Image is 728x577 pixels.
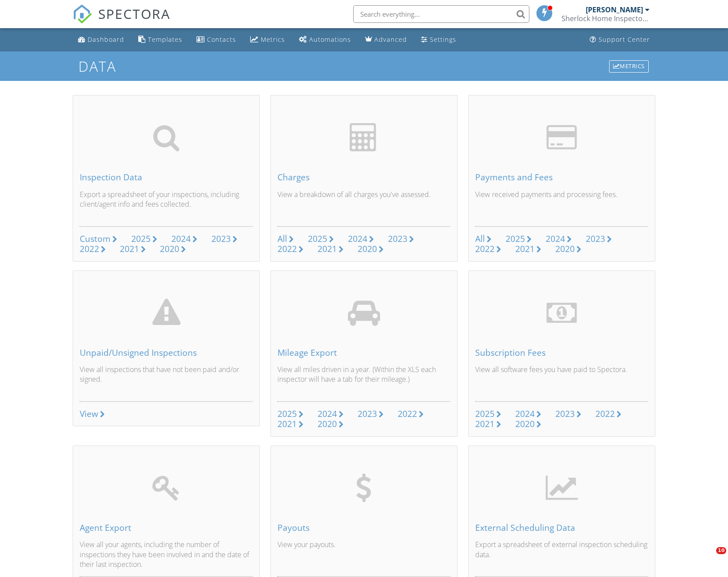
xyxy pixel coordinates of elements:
div: 2023 [358,408,377,420]
a: Unpaid/Unsigned Inspections View all inspections that have not been paid and/or signed. View [73,270,260,427]
a: Metrics [608,59,650,73]
p: View all your agents, including the number of inspections they have been involved in and the date... [80,540,253,569]
a: 2025 [131,234,157,244]
div: 2022 [475,243,495,255]
div: Mileage Export [277,348,451,358]
a: SPECTORA [73,12,170,30]
iframe: Intercom live chat [698,547,719,568]
a: Templates [135,32,186,48]
a: 2021 [120,244,146,254]
div: Support Center [599,35,650,44]
span: 10 [716,547,726,554]
a: All [475,234,491,244]
a: 2022 [398,409,424,419]
a: 2025 [308,234,334,244]
div: 2025 [308,233,327,245]
div: 2023 [555,408,575,420]
div: Automations [309,35,351,44]
div: 2024 [318,408,337,420]
div: Settings [430,35,456,44]
div: External Scheduling Data [475,523,648,533]
p: View all inspections that have not been paid and/or signed. [80,365,253,394]
div: Unpaid/Unsigned Inspections [80,348,253,358]
p: View received payments and processing fees. [475,190,648,219]
a: 2021 [475,419,501,429]
input: Search everything... [353,5,529,23]
a: Automations (Basic) [296,32,355,48]
div: 2023 [211,233,231,245]
a: All [277,234,294,244]
span: View all miles driven in a year. [277,365,371,374]
div: 2025 [131,233,151,245]
a: 2025 [506,234,532,244]
a: 2024 [348,234,374,244]
div: Charges [277,172,451,182]
div: Advanced [374,35,407,44]
div: 2022 [80,243,99,255]
div: 2020 [160,243,179,255]
img: The Best Home Inspection Software - Spectora [73,4,92,24]
a: 2024 [171,234,197,244]
p: Export a spreadsheet of your inspections, including client/agent info and fees collected. [80,190,253,219]
div: Inspection Data [80,172,253,182]
span: SPECTORA [98,4,170,23]
a: 2023 [211,234,237,244]
a: Contacts [193,32,240,48]
div: Agent Export [80,523,253,533]
span: (Within the XLS each inspector will have a tab for their mileage.) [277,365,436,384]
a: 2025 [475,409,501,419]
a: 2020 [515,419,541,429]
a: 2020 [318,419,344,429]
a: 2023 [358,409,384,419]
div: Sherlock Home Inspector LLC [562,14,650,23]
div: Subscription Fees [475,348,648,358]
a: 2023 [555,409,581,419]
div: 2020 [318,418,337,430]
div: Metrics [261,35,285,44]
div: 2024 [546,233,565,245]
div: 2025 [475,408,495,420]
a: 2023 [388,234,414,244]
a: 2022 [277,244,303,254]
a: 2022 [475,244,501,254]
a: Advanced [362,32,410,48]
a: 2022 [80,244,106,254]
div: 2024 [515,408,535,420]
div: 2021 [277,418,297,430]
div: All [475,233,485,245]
a: 2021 [515,244,541,254]
a: 2022 [595,409,621,419]
a: 2021 [277,419,303,429]
div: Payouts [277,523,451,533]
div: 2021 [515,243,535,255]
div: 2021 [120,243,139,255]
div: Payments and Fees [475,172,648,182]
div: 2025 [506,233,525,245]
div: 2021 [318,243,337,255]
a: Dashboard [74,32,128,48]
div: 2020 [358,243,377,255]
a: 2024 [515,409,541,419]
div: View [80,409,98,419]
div: 2022 [595,408,615,420]
div: 2020 [555,243,575,255]
a: 2025 [277,409,303,419]
h1: Data [78,58,650,74]
a: 2021 [318,244,344,254]
div: 2022 [277,243,297,255]
a: 2020 [555,244,581,254]
a: 2020 [160,244,186,254]
div: Dashboard [88,35,124,44]
a: 2020 [358,244,384,254]
p: View your payouts. [277,540,451,569]
a: 2024 [318,409,344,419]
div: 2020 [515,418,535,430]
div: 2025 [277,408,297,420]
a: Support Center [586,32,654,48]
div: 2023 [586,233,605,245]
a: 2023 [586,234,612,244]
div: Templates [148,35,182,44]
p: View a breakdown of all charges you've assessed. [277,190,451,219]
a: 2024 [546,234,572,244]
div: All [277,233,287,245]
